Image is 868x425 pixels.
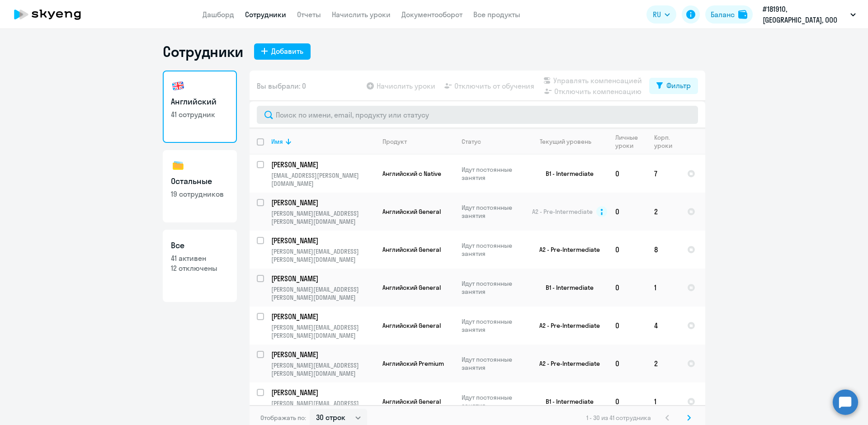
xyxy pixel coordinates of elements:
div: Текущий уровень [540,137,591,146]
td: 1 [647,269,680,307]
p: Идут постоянные занятия [462,355,524,372]
p: 41 активен [171,253,229,263]
input: Поиск по имени, email, продукту или статусу [257,106,698,124]
p: Идут постоянные занятия [462,241,524,258]
span: A2 - Pre-Intermediate [532,208,593,216]
p: [PERSON_NAME][EMAIL_ADDRESS][PERSON_NAME][DOMAIN_NAME] [271,361,375,378]
div: Личные уроки [615,133,646,150]
div: Имя [271,137,283,146]
p: [PERSON_NAME] [271,160,373,170]
td: 0 [608,269,647,307]
p: [PERSON_NAME] [271,349,373,359]
span: RU [653,9,661,20]
p: 41 сотрудник [171,109,229,119]
h1: Сотрудники [163,42,243,61]
td: 1 [647,382,680,420]
span: 1 - 30 из 41 сотрудника [586,414,651,422]
p: [PERSON_NAME] [271,274,373,283]
button: Добавить [254,43,311,60]
img: balance [738,10,747,19]
p: [PERSON_NAME] [271,312,373,321]
span: Английский с Native [382,170,441,178]
p: [PERSON_NAME][EMAIL_ADDRESS][PERSON_NAME][DOMAIN_NAME] [271,399,375,416]
a: Отчеты [297,10,321,19]
td: B1 - Intermediate [524,155,608,193]
td: A2 - Pre-Intermediate [524,307,608,345]
a: Начислить уроки [332,10,391,19]
h3: Все [171,240,229,251]
p: 19 сотрудников [171,189,229,199]
td: 0 [608,307,647,345]
span: Английский General [382,208,441,216]
span: Английский General [382,321,441,330]
a: Английский41 сотрудник [163,71,237,143]
div: Продукт [382,137,407,146]
p: [PERSON_NAME][EMAIL_ADDRESS][PERSON_NAME][DOMAIN_NAME] [271,209,375,226]
a: [PERSON_NAME] [271,349,375,359]
p: [PERSON_NAME] [271,236,373,246]
div: Продукт [382,137,454,146]
div: Личные уроки [615,133,641,150]
div: Имя [271,137,375,146]
img: others [171,158,185,173]
button: Балансbalance [705,5,753,24]
td: 0 [608,345,647,382]
div: Статус [462,137,524,146]
p: [PERSON_NAME][EMAIL_ADDRESS][PERSON_NAME][DOMAIN_NAME] [271,247,375,264]
p: [PERSON_NAME][EMAIL_ADDRESS][PERSON_NAME][DOMAIN_NAME] [271,285,375,302]
p: Идут постоянные занятия [462,203,524,220]
button: #181910, [GEOGRAPHIC_DATA], ООО [758,4,860,25]
div: Баланс [711,9,735,20]
td: 2 [647,345,680,382]
a: Документооборот [401,10,462,19]
a: [PERSON_NAME] [271,312,375,321]
p: [PERSON_NAME] [271,387,373,397]
p: 12 отключены [171,263,229,273]
a: Дашборд [203,10,234,19]
div: Корп. уроки [654,133,679,150]
a: [PERSON_NAME] [271,198,375,208]
p: Идут постоянные занятия [462,279,524,296]
div: Корп. уроки [654,133,674,150]
td: A2 - Pre-Intermediate [524,231,608,269]
td: 0 [608,231,647,269]
div: Текущий уровень [531,137,608,146]
p: Идут постоянные занятия [462,317,524,334]
a: Сотрудники [245,10,286,19]
span: Английский Premium [382,359,444,368]
span: Английский General [382,246,441,254]
img: english [171,79,185,93]
span: Отображать по: [260,414,306,422]
a: [PERSON_NAME] [271,274,375,283]
p: Идут постоянные занятия [462,165,524,182]
div: Добавить [271,46,303,57]
a: [PERSON_NAME] [271,387,375,397]
span: Английский General [382,283,441,292]
td: 7 [647,155,680,193]
h3: Английский [171,96,229,108]
p: [EMAIL_ADDRESS][PERSON_NAME][DOMAIN_NAME] [271,171,375,188]
button: Фильтр [649,78,698,94]
p: Идут постоянные занятия [462,393,524,410]
p: [PERSON_NAME] [271,198,373,208]
span: Вы выбрали: 0 [257,80,306,91]
div: Фильтр [666,80,691,91]
td: 4 [647,307,680,345]
td: 0 [608,382,647,420]
td: 8 [647,231,680,269]
td: 0 [608,193,647,231]
td: A2 - Pre-Intermediate [524,345,608,382]
a: Остальные19 сотрудников [163,150,237,222]
td: B1 - Intermediate [524,382,608,420]
span: Английский General [382,397,441,406]
h3: Остальные [171,175,229,187]
p: #181910, [GEOGRAPHIC_DATA], ООО [763,4,847,25]
a: [PERSON_NAME] [271,236,375,246]
td: B1 - Intermediate [524,269,608,307]
td: 2 [647,193,680,231]
a: Все41 активен12 отключены [163,230,237,302]
a: [PERSON_NAME] [271,160,375,170]
p: [PERSON_NAME][EMAIL_ADDRESS][PERSON_NAME][DOMAIN_NAME] [271,323,375,340]
td: 0 [608,155,647,193]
